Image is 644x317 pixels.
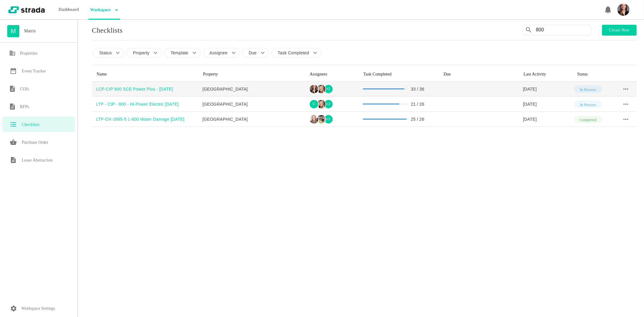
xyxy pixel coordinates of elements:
div: + 2 [324,99,333,109]
p: Workspace [88,4,111,16]
th: Toggle SortBy [359,67,439,82]
h6: Checklists [22,121,40,128]
div: In Process [574,101,602,108]
img: Jody Carlile [310,115,318,123]
div: LTP-OX-2895-5 1-800 Water Damage [DATE] [96,116,198,122]
h6: Event Tracker [22,68,46,75]
p: Status [99,50,112,56]
th: Toggle SortBy [616,67,637,82]
button: Create new [602,25,637,36]
img: Abby Rickord [317,115,325,123]
h6: Matrix [24,27,36,35]
div: 33 / 36 [411,86,425,92]
div: Task Completed [364,72,434,76]
p: Due [249,50,257,56]
div: Property [203,72,300,76]
h6: Purchase Order [22,139,48,146]
p: Assignee [210,50,228,56]
div: [DATE] [523,116,572,122]
img: Headshot_Vertical.jpg [617,4,630,16]
div: + 2 [324,114,333,124]
div: LTP - CIP - 800 - Hi-Power Electric [DATE] [96,101,198,107]
div: Due [444,72,514,76]
p: Task Completed [278,50,309,56]
th: Toggle SortBy [198,67,305,82]
img: strada-logo [8,6,45,13]
div: [GEOGRAPHIC_DATA] [203,101,305,107]
div: LCP-CIP 800 SCE Power Plus - [DATE] [96,86,198,92]
p: Workspace Settings [21,305,55,312]
div: Status [577,72,611,76]
th: Toggle SortBy [305,67,359,82]
th: Toggle SortBy [572,67,616,82]
div: Last Activity [524,72,568,76]
div: In Process [574,85,602,93]
div: [DATE] [523,101,572,107]
th: Toggle SortBy [519,67,572,82]
h6: Properties [20,50,37,57]
div: + 2 [324,84,333,94]
h6: COIs [20,85,29,93]
p: Checklists [92,27,123,34]
div: 21 / 26 [411,101,425,107]
h6: Lease Abstraction [22,157,53,164]
div: [GEOGRAPHIC_DATA] [203,116,305,122]
h6: RFPs [20,103,29,110]
img: Ty Depies [310,85,318,93]
div: 25 / 26 [411,116,425,122]
p: Dashboard [57,4,81,16]
div: [GEOGRAPHIC_DATA] [203,86,305,92]
div: Completed [574,116,602,123]
input: Search [536,25,591,35]
div: [DATE] [523,86,572,92]
p: Template [171,50,188,56]
div: Assignees [310,72,354,76]
p: Property [133,50,149,56]
img: Maggie Keasling [317,85,325,93]
th: Toggle SortBy [439,67,519,82]
div: M [7,25,19,37]
div: Name [97,72,194,76]
img: Maggie Keasling [317,100,325,108]
th: Toggle SortBy [92,67,198,82]
div: C [309,99,319,109]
